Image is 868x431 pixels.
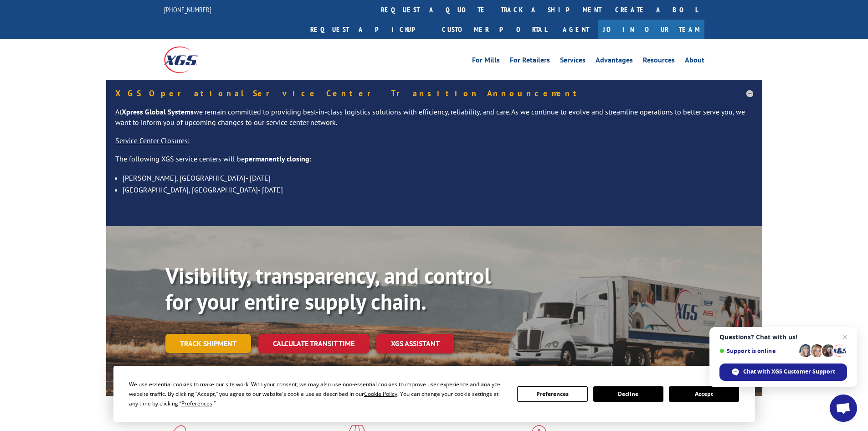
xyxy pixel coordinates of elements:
span: Preferences [181,400,212,407]
span: Chat with XGS Customer Support [743,368,835,376]
u: Service Center Closures: [115,136,190,145]
a: Request a pickup [303,20,435,39]
p: At we remain committed to providing best-in-class logistics solutions with efficiency, reliabilit... [115,107,753,136]
li: [GEOGRAPHIC_DATA], [GEOGRAPHIC_DATA]- [DATE] [123,184,753,196]
p: The following XGS service centers will be : [115,154,753,172]
span: Cookie Policy [364,390,397,398]
b: Visibility, transparency, and control for your entire supply chain. [165,261,491,316]
button: Preferences [517,386,587,402]
a: Track shipment [165,334,251,353]
span: Support is online [719,348,796,354]
a: Advantages [596,57,633,67]
span: Questions? Chat with us! [719,333,847,341]
button: Accept [669,386,739,402]
a: Services [560,57,586,67]
a: Open chat [830,395,857,422]
a: Customer Portal [435,20,554,39]
a: Join Our Team [598,20,704,39]
span: Chat with XGS Customer Support [719,363,847,381]
a: For Retailers [510,57,550,67]
a: For Mills [472,57,500,67]
div: Cookie Consent Prompt [113,366,755,422]
li: [PERSON_NAME], [GEOGRAPHIC_DATA]- [DATE] [123,172,753,184]
a: XGS ASSISTANT [376,334,454,353]
h5: XGS Operational Service Center Transition Announcement [115,89,753,98]
div: We use essential cookies to make our site work. With your consent, we may also use non-essential ... [129,379,506,408]
button: Decline [593,386,663,402]
a: Calculate transit time [258,334,369,353]
strong: permanently closing [245,154,309,163]
a: Agent [554,20,598,39]
strong: Xpress Global Systems [122,107,194,116]
a: [PHONE_NUMBER] [164,5,211,14]
a: Resources [643,57,675,67]
a: About [685,57,704,67]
